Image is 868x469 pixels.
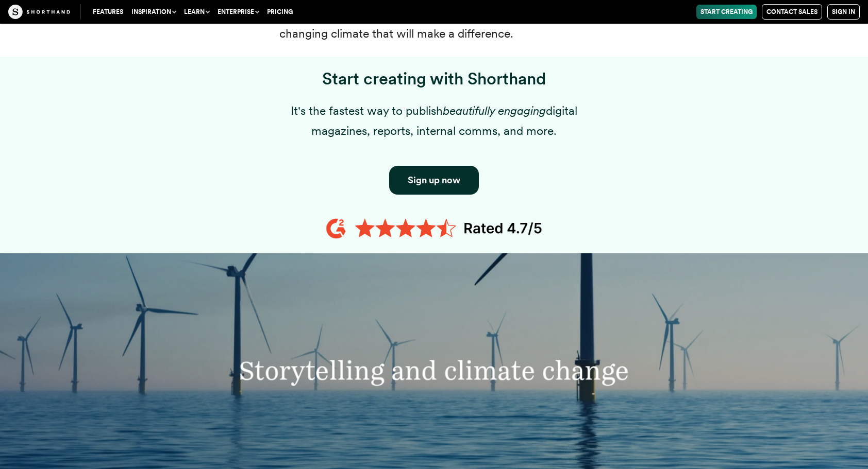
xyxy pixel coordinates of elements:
[762,4,822,20] a: Contact Sales
[326,215,542,242] img: 4.7 orange stars lined up in a row with the text G2 rated 4.7/5
[279,69,589,89] h3: Start creating with Shorthand
[127,5,180,19] button: Inspiration
[827,4,860,20] a: Sign in
[443,103,546,118] em: beautifully engaging
[279,101,589,141] p: It's the fastest way to publish digital magazines, reports, internal comms, and more.
[263,5,297,19] a: Pricing
[89,5,127,19] a: Features
[213,5,263,19] button: Enterprise
[696,5,757,19] a: Start Creating
[180,5,213,19] button: Learn
[8,5,70,19] img: The Craft
[389,166,479,195] a: Button to click through to Shorthand's signup section.
[162,355,706,386] h3: Storytelling and climate change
